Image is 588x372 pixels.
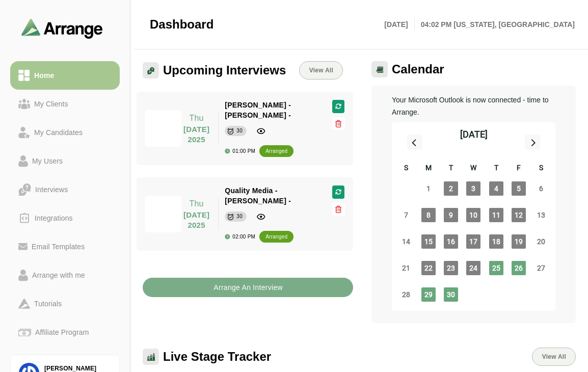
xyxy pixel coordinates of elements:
span: Sunday, September 21, 2025 [399,261,413,275]
a: View All [299,61,343,79]
span: Friday, September 5, 2025 [512,181,526,196]
div: M [417,162,440,175]
span: Saturday, September 13, 2025 [534,208,548,222]
div: 30 [236,126,243,136]
p: Thu [181,198,212,210]
span: Sunday, September 7, 2025 [399,208,413,222]
span: Friday, September 26, 2025 [512,261,526,275]
span: View All [542,353,566,360]
span: Thursday, September 11, 2025 [489,208,503,222]
div: 30 [236,211,243,222]
div: F [507,162,530,175]
div: Tutorials [30,298,66,310]
span: [PERSON_NAME] - [PERSON_NAME] - [225,101,291,119]
span: Friday, September 12, 2025 [512,208,526,222]
div: S [530,162,552,175]
button: Arrange An Interview [143,278,353,297]
span: Wednesday, September 10, 2025 [466,208,480,222]
p: 04:02 PM [US_STATE], [GEOGRAPHIC_DATA] [415,18,575,31]
a: Integrations [10,204,120,232]
a: Affiliate Program [10,318,120,347]
a: Email Templates [10,232,120,261]
p: Your Microsoft Outlook is now connected - time to Arrange. [392,94,555,118]
div: S [395,162,417,175]
span: Quality Media - [PERSON_NAME] - [225,187,291,205]
span: Calendar [392,62,444,77]
div: 02:00 PM [225,234,255,240]
button: View All [532,348,576,366]
p: Thu [181,112,212,124]
div: Email Templates [28,241,89,253]
p: [DATE] 2025 [181,210,212,230]
a: My Users [10,147,120,175]
div: My Users [28,155,67,167]
span: Thursday, September 18, 2025 [489,234,503,249]
a: Interviews [10,175,120,204]
div: Affiliate Program [31,326,93,338]
div: arranged [265,146,287,156]
span: Monday, September 8, 2025 [421,208,436,222]
span: Tuesday, September 23, 2025 [444,261,458,275]
div: W [462,162,485,175]
span: Tuesday, September 30, 2025 [444,287,458,302]
div: [DATE] [460,127,488,142]
div: Integrations [31,212,77,224]
span: Saturday, September 27, 2025 [534,261,548,275]
a: Arrange with me [10,261,120,289]
span: Saturday, September 20, 2025 [534,234,548,249]
span: Thursday, September 25, 2025 [489,261,503,275]
a: My Candidates [10,118,120,147]
div: Home [30,69,58,82]
div: Interviews [31,183,72,196]
span: Wednesday, September 17, 2025 [466,234,480,249]
span: Live Stage Tracker [163,349,271,364]
span: Monday, September 29, 2025 [421,287,436,302]
div: T [485,162,507,175]
span: Tuesday, September 16, 2025 [444,234,458,249]
span: Saturday, September 6, 2025 [534,181,548,196]
span: Thursday, September 4, 2025 [489,181,503,196]
div: My Clients [30,98,72,110]
p: [DATE] 2025 [181,124,212,145]
span: Wednesday, September 3, 2025 [466,181,480,196]
span: Monday, September 22, 2025 [421,261,436,275]
span: Monday, September 15, 2025 [421,234,436,249]
a: My Clients [10,90,120,118]
span: Wednesday, September 24, 2025 [466,261,480,275]
span: Tuesday, September 2, 2025 [444,181,458,196]
span: Sunday, September 14, 2025 [399,234,413,249]
div: Arrange with me [28,269,89,281]
b: Arrange An Interview [213,278,283,297]
div: My Candidates [30,126,87,139]
a: Home [10,61,120,90]
p: [DATE] [384,18,414,31]
span: Tuesday, September 9, 2025 [444,208,458,222]
div: 01:00 PM [225,148,255,154]
div: T [440,162,462,175]
span: Sunday, September 28, 2025 [399,287,413,302]
span: View All [309,67,333,74]
span: Upcoming Interviews [163,63,286,78]
span: Monday, September 1, 2025 [421,181,436,196]
img: arrangeai-name-small-logo.4d2b8aee.svg [21,18,103,38]
span: Friday, September 19, 2025 [512,234,526,249]
span: Dashboard [150,17,213,32]
div: arranged [265,232,287,242]
a: Tutorials [10,289,120,318]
